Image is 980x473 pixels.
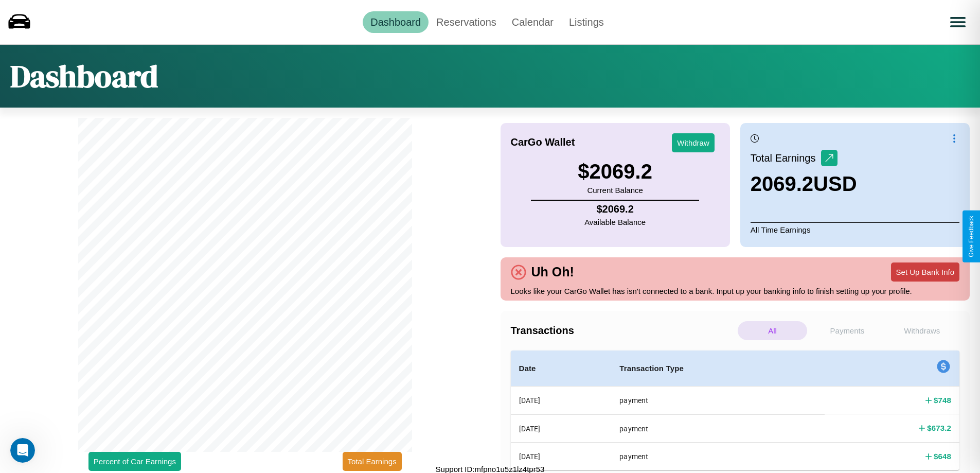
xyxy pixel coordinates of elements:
h3: $ 2069.2 [578,160,652,183]
a: Dashboard [363,11,429,33]
th: [DATE] [511,387,612,415]
h4: Date [519,362,603,375]
p: Total Earnings [751,149,821,167]
h4: $ 2069.2 [584,203,646,215]
button: Total Earnings [343,452,402,471]
button: Open menu [943,8,972,37]
button: Set Up Bank Info [891,262,959,282]
p: All [738,321,807,340]
button: Percent of Car Earnings [88,452,181,471]
div: Give Feedback [968,216,975,257]
h1: Dashboard [10,55,158,97]
th: [DATE] [511,414,612,442]
th: payment [611,443,825,470]
p: Current Balance [578,183,652,197]
h4: Transactions [511,325,735,337]
table: simple table [511,351,960,470]
h3: 2069.2 USD [751,172,857,196]
th: payment [611,387,825,415]
p: Available Balance [584,215,646,229]
h4: Transaction Type [619,362,816,375]
p: Looks like your CarGo Wallet has isn't connected to a bank. Input up your banking info to finish ... [511,284,960,298]
iframe: Intercom live chat [10,438,35,463]
p: Payments [812,321,882,340]
h4: $ 748 [934,395,951,406]
button: Withdraw [672,133,715,152]
a: Listings [561,11,612,33]
h4: $ 673.2 [927,423,951,433]
a: Reservations [429,11,504,33]
h4: Uh Oh! [526,265,579,279]
th: payment [611,414,825,442]
p: All Time Earnings [751,222,959,237]
p: Withdraws [887,321,957,340]
h4: CarGo Wallet [511,136,575,148]
th: [DATE] [511,443,612,470]
h4: $ 648 [934,451,951,462]
a: Calendar [504,11,561,33]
